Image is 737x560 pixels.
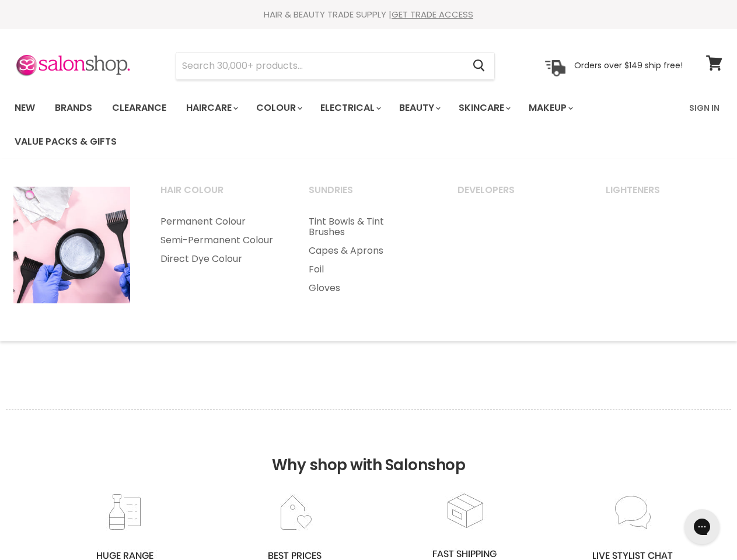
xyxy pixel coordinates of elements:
[146,212,292,231] a: Permanent Colour
[177,96,245,120] a: Haircare
[591,181,737,210] a: Lighteners
[146,231,292,250] a: Semi-Permanent Colour
[6,96,44,120] a: New
[463,52,494,79] button: Search
[294,260,440,279] a: Foil
[312,96,388,120] a: Electrical
[294,212,440,242] a: Tint Bowls & Tint Brushes
[294,279,440,297] a: Gloves
[443,181,589,210] a: Developers
[176,52,463,79] input: Search
[103,96,175,120] a: Clearance
[390,96,448,120] a: Beauty
[450,96,518,120] a: Skincare
[682,96,726,120] a: Sign In
[294,181,440,210] a: Sundries
[392,8,473,20] a: GET TRADE ACCESS
[294,212,440,297] ul: Main menu
[574,60,683,71] p: Orders over $149 ship free!
[6,129,125,154] a: Value Packs & Gifts
[146,181,292,210] a: Hair Colour
[146,250,292,268] a: Direct Dye Colour
[679,505,725,548] iframe: Gorgias live chat messenger
[46,96,101,120] a: Brands
[520,96,580,120] a: Makeup
[6,91,682,159] ul: Main menu
[6,409,731,492] h2: Why shop with Salonshop
[176,52,495,80] form: Product
[146,212,292,268] ul: Main menu
[294,242,440,260] a: Capes & Aprons
[247,96,309,120] a: Colour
